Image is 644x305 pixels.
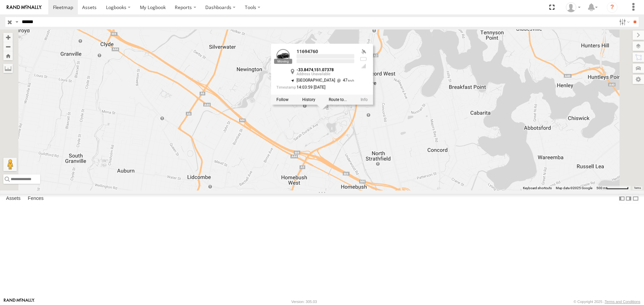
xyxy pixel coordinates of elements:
label: Realtime tracking of Asset [276,98,288,102]
div: No battery health information received from this device. [360,57,368,62]
div: , [297,68,354,76]
a: Terms and Conditions [605,300,640,304]
strong: 151.07378 [314,68,334,72]
label: Assets [3,194,24,204]
label: Map Settings [633,75,644,84]
button: Zoom in [3,33,13,42]
label: Dock Summary Table to the Left [619,194,625,204]
label: Search Query [14,17,19,27]
a: View Asset Details [361,98,368,102]
i: ? [607,2,618,13]
span: [GEOGRAPHIC_DATA] [297,78,335,83]
button: Keyboard shortcuts [523,186,552,190]
label: Search Filter Options [616,17,631,27]
a: 11694760 [297,49,318,54]
div: Version: 305.03 [291,300,317,304]
img: rand-logo.svg [7,5,42,10]
a: Visit our Website [4,298,35,305]
label: Measure [3,64,13,73]
button: Zoom out [3,42,13,51]
label: Dock Summary Table to the Right [625,194,632,204]
label: Hide Summary Table [632,194,639,204]
button: Zoom Home [3,51,13,60]
a: Terms [634,186,641,189]
div: Last Event GSM Signal Strength [360,64,368,69]
button: Drag Pegman onto the map to open Street View [3,158,17,171]
strong: -33.8474 [297,68,313,72]
a: View Asset Details [276,49,290,63]
button: Map Scale: 500 m per 63 pixels [594,186,631,190]
div: © Copyright 2025 - [574,300,640,304]
label: View Asset History [302,98,315,102]
div: Mohammad Israel [563,2,583,12]
div: Valid GPS Fix [360,49,368,55]
label: Fences [24,194,47,204]
span: 500 m [596,186,606,190]
div: Date/time of location update [276,86,354,91]
span: Map data ©2025 Google [556,186,592,190]
label: Route To Location [329,98,347,102]
span: 47 [335,78,354,83]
